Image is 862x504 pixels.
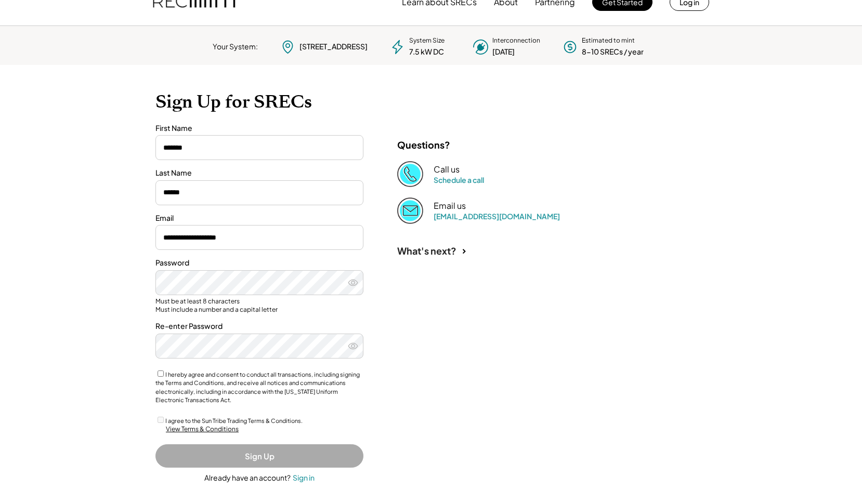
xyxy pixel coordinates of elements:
[155,321,363,331] div: Re-enter Password
[434,201,466,211] div: Email us
[155,168,363,178] div: Last Name
[492,47,515,57] div: [DATE]
[155,444,363,468] button: Sign Up
[397,197,423,223] img: Email%202%403x.png
[155,258,363,268] div: Password
[166,425,239,434] div: View Terms & Conditions
[434,175,484,184] a: Schedule a call
[397,139,450,151] div: Questions?
[582,47,644,57] div: 8-10 SRECs / year
[155,123,363,134] div: First Name
[213,42,258,52] div: Your System:
[293,473,315,482] div: Sign in
[397,161,423,187] img: Phone%20copy%403x.png
[299,42,368,52] div: [STREET_ADDRESS]
[155,91,707,113] h1: Sign Up for SRECs
[155,213,363,223] div: Email
[434,211,560,221] a: [EMAIL_ADDRESS][DOMAIN_NAME]
[582,36,635,45] div: Estimated to mint
[409,47,444,57] div: 7.5 kW DC
[155,371,360,404] label: I hereby agree and consent to conduct all transactions, including signing the Terms and Condition...
[434,164,460,175] div: Call us
[397,245,456,257] div: What's next?
[204,473,291,483] div: Already have an account?
[409,36,445,45] div: System Size
[155,297,363,313] div: Must be at least 8 characters Must include a number and a capital letter
[165,417,303,424] label: I agree to the Sun Tribe Trading Terms & Conditions.
[492,36,540,45] div: Interconnection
